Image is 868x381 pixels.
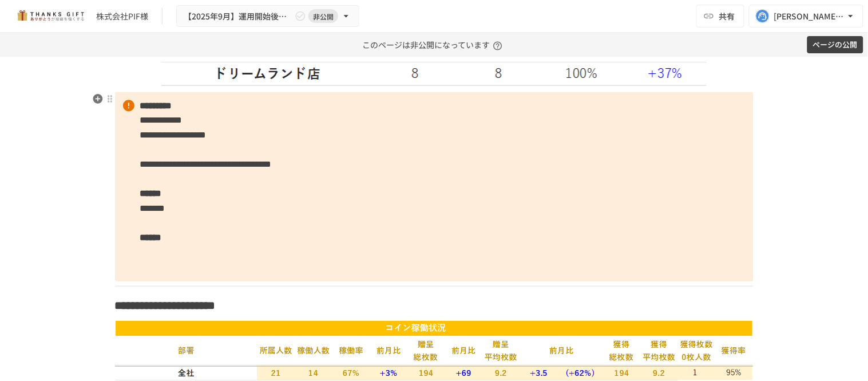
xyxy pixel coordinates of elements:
button: 共有 [696,5,744,28]
span: 共有 [719,10,735,22]
p: このページは非公開になっています [362,33,506,57]
button: ページの公開 [807,36,863,54]
button: [PERSON_NAME][EMAIL_ADDRESS][DOMAIN_NAME] [749,5,863,28]
button: 【2025年9月】運用開始後振り返りミーティング非公開 [176,5,359,28]
div: 株式会社PIF様 [96,10,148,22]
span: 非公開 [308,10,338,22]
img: mMP1OxWUAhQbsRWCurg7vIHe5HqDpP7qZo7fRoNLXQh [14,7,87,25]
span: 【2025年9月】運用開始後振り返りミーティング [184,9,292,23]
div: [PERSON_NAME][EMAIL_ADDRESS][DOMAIN_NAME] [774,9,845,23]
